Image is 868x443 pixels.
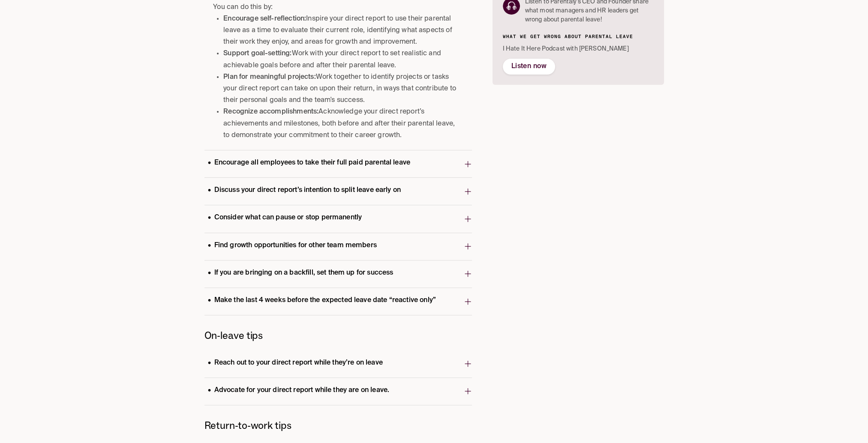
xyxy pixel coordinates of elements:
[204,233,472,260] button: Find growth opportunities for other team members
[204,178,472,205] button: Discuss your direct report’s intention to split leave early on
[511,62,547,71] a: Listen now
[223,50,291,57] strong: Support goal-setting:
[204,295,439,306] p: Make the last 4 weeks before the expected leave date “reactive only”
[204,157,414,169] p: Encourage all employees to take their full paid parental leave
[204,212,366,224] p: Consider what can pause or stop permanently
[223,72,458,107] li: Work together to identify projects or tasks your direct report can take on upon their return, in ...
[204,419,472,431] h6: Return-to-work tips
[511,63,547,70] span: Listen now
[204,385,393,396] p: Advocate for your direct report while they are on leave.
[204,185,404,196] p: Discuss your direct report’s intention to split leave early on
[503,45,654,54] p: I Hate It Here Podcast with [PERSON_NAME]
[223,48,458,71] li: Work with your direct report to set realistic and achievable goals before and after their parenta...
[204,329,472,341] h6: On-leave tips
[204,350,472,377] button: Reach out to your direct report while they’re on leave
[223,13,458,48] li: Inspire your direct report to use their parental leave as a time to evaluate their current role, ...
[204,378,472,405] button: Advocate for your direct report while they are on leave.
[204,150,472,177] button: Encourage all employees to take their full paid parental leave
[223,108,318,115] strong: Recognize accomplishments:
[503,59,556,75] button: Listen now
[204,267,397,279] p: If you are bringing on a backfill, set them up for success
[204,260,472,287] button: If you are bringing on a backfill, set them up for success
[503,33,654,41] h6: What we get wrong about parental leave
[204,357,386,369] p: Reach out to your direct report while they’re on leave
[223,74,315,81] strong: Plan for meaningful projects:
[223,15,306,22] strong: Encourage self-reflection:
[204,240,380,251] p: Find growth opportunities for other team members
[204,205,472,232] button: Consider what can pause or stop permanently
[204,288,472,315] button: Make the last 4 weeks before the expected leave date “reactive only”
[223,106,458,141] li: Acknowledge your direct report’s achievements and milestones, both before and after their parenta...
